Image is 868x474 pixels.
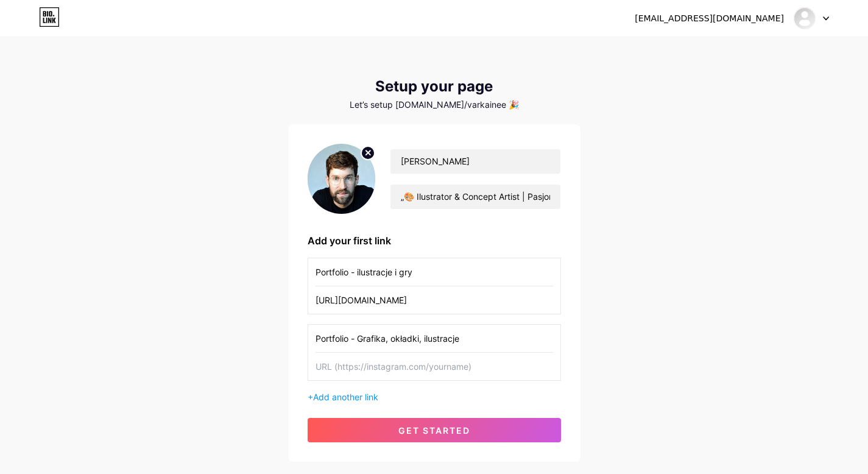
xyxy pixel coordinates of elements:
[316,258,553,286] input: Link name (My Instagram)
[288,100,580,110] div: Let’s setup [DOMAIN_NAME]/varkainee 🎉
[288,78,580,95] div: Setup your page
[390,149,560,174] input: Your name
[398,425,470,436] span: get started
[308,391,561,403] div: +
[308,418,561,442] button: get started
[635,12,784,25] div: [EMAIL_ADDRESS][DOMAIN_NAME]
[316,286,553,314] input: URL (https://instagram.com/yourname)
[390,185,560,209] input: bio
[308,233,561,248] div: Add your first link
[793,7,816,30] img: varkainee
[316,325,553,352] input: Link name (My Instagram)
[308,144,376,214] img: profile pic
[316,353,553,380] input: URL (https://instagram.com/yourname)
[313,392,378,402] span: Add another link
